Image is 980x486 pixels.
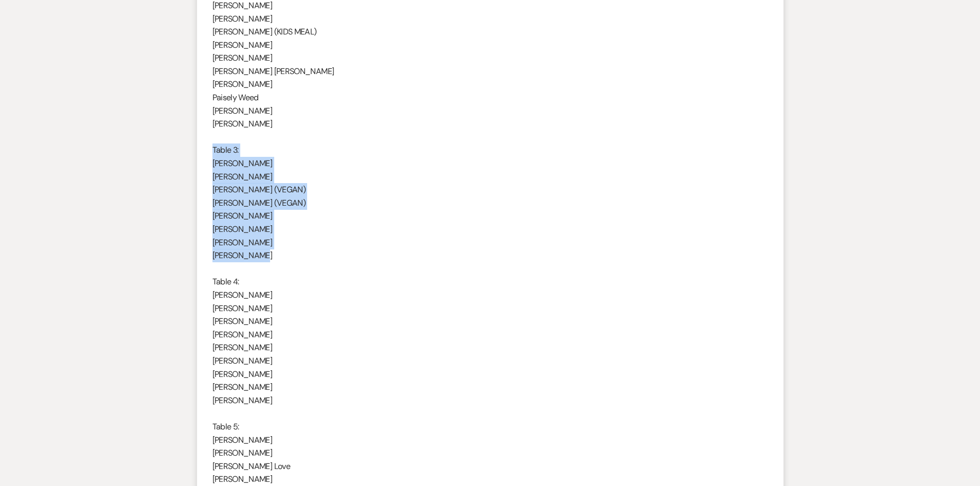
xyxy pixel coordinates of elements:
[212,381,768,394] p: [PERSON_NAME]
[212,91,768,104] p: Paisely Weed
[212,104,768,118] p: [PERSON_NAME]
[212,354,768,368] p: [PERSON_NAME]
[212,302,768,315] p: [PERSON_NAME]
[212,315,768,328] p: [PERSON_NAME]
[212,473,768,486] p: [PERSON_NAME]
[212,341,768,354] p: [PERSON_NAME]
[212,236,768,249] p: [PERSON_NAME]
[212,420,768,434] p: Table 5:
[212,209,768,223] p: [PERSON_NAME]
[212,157,768,170] p: [PERSON_NAME]
[212,460,768,473] p: [PERSON_NAME] Love
[212,394,768,407] p: [PERSON_NAME]
[212,446,768,460] p: [PERSON_NAME]
[212,328,768,341] p: [PERSON_NAME]
[212,143,768,157] p: Table 3:
[212,275,768,289] p: Table 4:
[212,289,768,302] p: [PERSON_NAME]
[212,65,768,78] p: [PERSON_NAME] [PERSON_NAME]
[212,223,768,236] p: [PERSON_NAME]
[212,51,768,65] p: [PERSON_NAME]
[212,12,768,26] p: [PERSON_NAME]
[212,39,768,52] p: [PERSON_NAME]
[212,117,768,131] p: [PERSON_NAME]
[212,170,768,184] p: [PERSON_NAME]
[212,368,768,381] p: [PERSON_NAME]
[212,183,768,196] p: [PERSON_NAME] (VEGAN)
[212,78,768,91] p: [PERSON_NAME]
[212,25,768,39] p: [PERSON_NAME] (KIDS MEAL)
[212,249,768,262] p: [PERSON_NAME]
[212,196,768,210] p: [PERSON_NAME] (VEGAN)
[212,434,768,447] p: [PERSON_NAME]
